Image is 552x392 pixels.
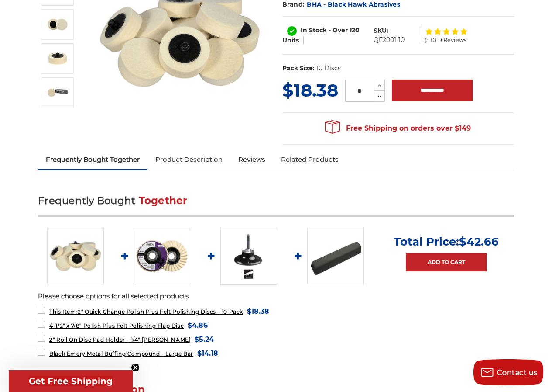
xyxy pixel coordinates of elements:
span: Black Emery Metal Buffing Compound - Large Bar [49,350,193,357]
span: $5.24 [195,333,214,345]
span: Get Free Shipping [29,376,113,386]
a: BHA - Black Hawk Abrasives [307,0,400,8]
a: Related Products [273,150,346,169]
dd: 10 Discs [316,64,341,73]
img: 2 inch quick change roloc polishing disc [47,48,69,69]
a: Frequently Bought Together [38,150,147,169]
img: die grinder disc for polishing [47,82,69,104]
dt: SKU: [374,26,388,35]
img: 2 inch polish plus buffing disc [47,14,69,35]
a: Reviews [230,150,273,169]
a: Product Description [147,150,230,169]
button: Contact us [473,359,543,385]
img: 2" Roloc Polishing Felt Discs [47,228,104,284]
p: Please choose options for all selected products [38,291,514,302]
span: Brand: [282,0,305,8]
span: $14.18 [197,347,218,359]
a: Add to Cart [406,253,487,271]
span: (5.0) [425,37,436,43]
span: Together [139,194,188,207]
strong: This Item: [49,309,78,315]
span: 2" Roll On Disc Pad Holder - 1/4" [PERSON_NAME] [49,336,191,343]
span: $18.38 [247,305,269,317]
span: - Over [329,26,348,34]
dt: Pack Size: [282,64,315,73]
div: Get Free ShippingClose teaser [9,370,133,392]
span: $42.66 [459,235,499,249]
span: 2" Quick Change Polish Plus Felt Polishing Discs - 10 Pack [49,309,243,315]
span: 9 Reviews [439,37,466,43]
span: 4-1/2" x 7/8" Polish Plus Felt Polishing Flap Disc [49,323,184,329]
span: In Stock [301,26,327,34]
span: Free Shipping on orders over $149 [325,120,471,137]
span: $18.38 [282,80,338,101]
span: Contact us [497,368,538,377]
p: Total Price: [394,235,499,249]
span: $4.86 [188,319,208,331]
span: Frequently Bought [38,194,135,207]
span: 120 [350,26,360,34]
span: Units [282,36,299,44]
dd: QF2001-10 [374,35,405,45]
button: Close teaser [131,363,140,372]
